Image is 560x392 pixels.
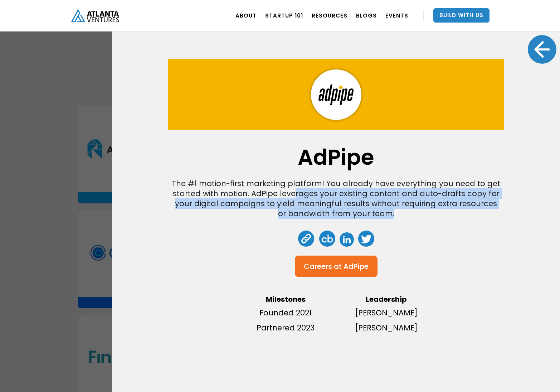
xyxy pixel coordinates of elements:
a: Startup 101 [265,5,303,25]
a: RESOURCES [312,5,347,25]
div: The #1 motion-first marketing platform! You already have everything you need to get started with ... [171,179,501,219]
img: Company Banner [168,55,504,134]
a: ABOUT [235,5,257,25]
a: EVENTS [385,5,408,25]
a: BLOGS [356,5,377,25]
a: Build With Us [433,8,490,23]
